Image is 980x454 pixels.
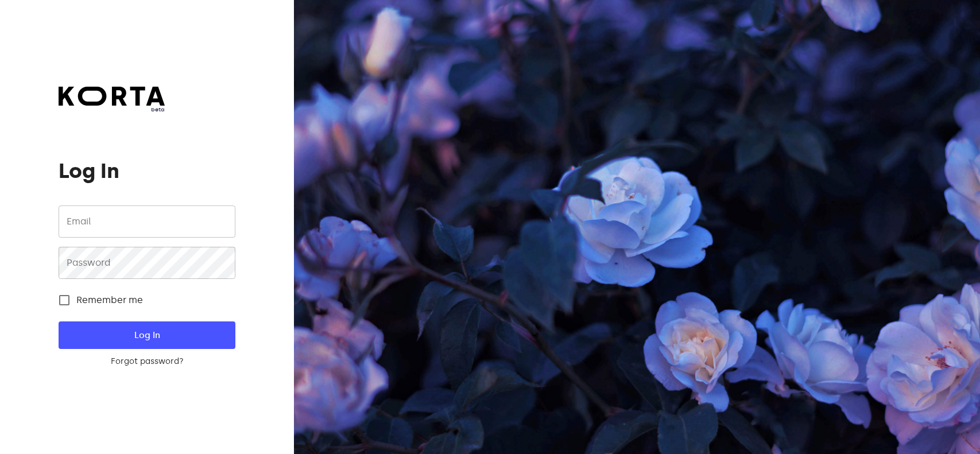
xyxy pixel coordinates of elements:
[59,356,235,367] a: Forgot password?
[59,321,235,349] button: Log In
[76,293,143,307] span: Remember me
[59,87,165,114] a: beta
[59,106,165,114] span: beta
[77,328,216,343] span: Log In
[59,160,235,183] h1: Log In
[59,87,165,106] img: Korta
